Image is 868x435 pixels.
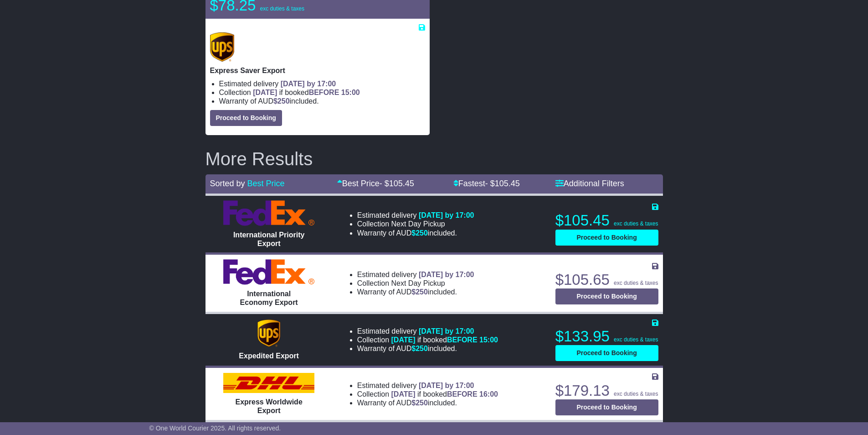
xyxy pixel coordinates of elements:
[219,97,425,105] li: Warranty of AUD included.
[219,79,425,88] li: Estimated delivery
[357,229,474,237] li: Warranty of AUD included.
[357,344,498,353] li: Warranty of AUD included.
[391,220,445,228] span: Next Day Pickup
[555,179,624,188] a: Additional Filters
[411,345,428,352] span: $
[479,336,498,344] span: 15:00
[210,179,245,188] span: Sorted by
[239,352,299,360] span: Expedited Export
[495,179,520,188] span: 105.45
[555,345,658,361] button: Proceed to Booking
[555,382,658,400] p: $179.13
[247,179,285,188] a: Best Price
[277,97,290,105] span: 250
[391,279,445,287] span: Next Day Pickup
[391,336,498,344] span: if booked
[357,327,498,335] li: Estimated delivery
[416,229,428,237] span: 250
[380,179,414,188] span: - $
[253,89,277,96] span: [DATE]
[419,382,474,389] span: [DATE] by 17:00
[485,179,520,188] span: - $
[257,320,280,347] img: UPS (new): Expedited Export
[357,288,474,296] li: Warranty of AUD included.
[357,335,498,344] li: Collection
[555,211,658,230] p: $105.45
[391,390,416,398] span: [DATE]
[281,80,336,88] span: [DATE] by 17:00
[411,229,428,237] span: $
[210,66,425,75] p: Express Saver Export
[555,399,658,415] button: Proceed to Booking
[357,398,498,407] li: Warranty of AUD included.
[309,89,339,96] span: BEFORE
[555,230,658,246] button: Proceed to Booking
[260,5,304,12] span: exc duties & taxes
[419,327,474,335] span: [DATE] by 17:00
[210,110,282,126] button: Proceed to Booking
[555,271,658,289] p: $105.65
[357,390,498,398] li: Collection
[391,390,498,398] span: if booked
[555,327,658,346] p: $133.95
[416,399,428,407] span: 250
[235,398,302,414] span: Express Worldwide Export
[391,336,416,344] span: [DATE]
[223,200,314,226] img: FedEx Express: International Priority Export
[614,391,658,397] span: exc duties & taxes
[614,280,658,286] span: exc duties & taxes
[253,89,360,96] span: if booked
[337,179,414,188] a: Best Price- $105.45
[357,270,474,279] li: Estimated delivery
[357,211,474,220] li: Estimated delivery
[240,290,298,306] span: International Economy Export
[357,381,498,390] li: Estimated delivery
[233,231,304,247] span: International Priority Export
[453,179,520,188] a: Fastest- $105.45
[419,271,474,278] span: [DATE] by 17:00
[614,336,658,343] span: exc duties & taxes
[614,220,658,227] span: exc duties & taxes
[341,89,360,96] span: 15:00
[411,288,428,296] span: $
[273,97,290,105] span: $
[205,149,663,169] h2: More Results
[419,211,474,219] span: [DATE] by 17:00
[223,259,314,285] img: FedEx Express: International Economy Export
[416,345,428,352] span: 250
[411,399,428,407] span: $
[219,88,425,97] li: Collection
[357,279,474,288] li: Collection
[447,390,478,398] span: BEFORE
[357,220,474,228] li: Collection
[149,425,281,432] span: © One World Courier 2025. All rights reserved.
[223,373,314,393] img: DHL: Express Worldwide Export
[479,390,498,398] span: 16:00
[447,336,478,344] span: BEFORE
[416,288,428,296] span: 250
[389,179,414,188] span: 105.45
[210,32,235,62] img: UPS (new): Express Saver Export
[555,288,658,304] button: Proceed to Booking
